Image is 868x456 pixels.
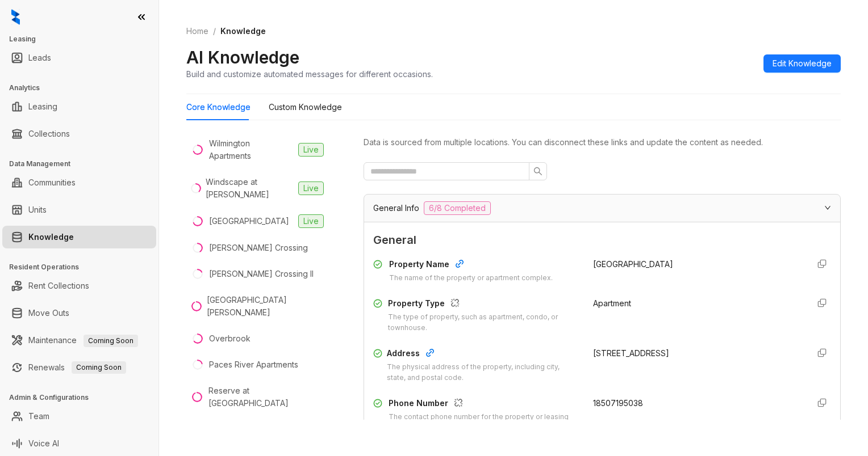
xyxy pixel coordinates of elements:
[593,259,673,269] span: [GEOGRAPHIC_DATA]
[298,143,324,157] span: Live
[388,297,579,312] div: Property Type
[28,123,70,145] a: Collections
[373,202,419,214] span: General Info
[28,47,51,69] a: Leads
[28,302,69,324] a: Move Outs
[2,432,156,455] li: Voice AI
[209,268,314,280] div: [PERSON_NAME] Crossing II
[28,95,57,118] a: Leasing
[220,26,266,36] span: Knowledge
[2,47,156,69] li: Leads
[2,302,156,324] li: Move Outs
[207,294,324,319] div: [GEOGRAPHIC_DATA][PERSON_NAME]
[389,273,553,284] div: The name of the property or apartment complex.
[28,356,126,379] a: RenewalsComing Soon
[387,362,579,383] div: The physical address of the property, including city, state, and postal code.
[2,171,156,194] li: Communities
[209,137,294,162] div: Wilmington Apartments
[269,101,342,113] div: Custom Knowledge
[28,432,59,455] a: Voice AI
[2,226,156,248] li: Knowledge
[2,275,156,297] li: Rent Collections
[209,358,298,371] div: Paces River Apartments
[298,214,324,228] span: Live
[9,392,158,403] h3: Admin & Configurations
[593,398,643,408] span: 18507195038
[208,385,324,409] div: Reserve at [GEOGRAPHIC_DATA]
[209,332,251,345] div: Overbrook
[213,25,216,37] li: /
[593,347,799,360] div: [STREET_ADDRESS]
[389,258,553,273] div: Property Name
[184,25,211,37] a: Home
[28,199,47,221] a: Units
[9,159,158,169] h3: Data Management
[206,176,294,201] div: Windscape at [PERSON_NAME]
[2,199,156,221] li: Units
[364,195,840,222] div: General Info6/8 Completed
[2,95,156,118] li: Leasing
[2,356,156,379] li: Renewals
[9,83,158,93] h3: Analytics
[763,54,841,73] button: Edit Knowledge
[186,101,251,113] div: Core Knowledge
[387,347,579,362] div: Address
[9,262,158,272] h3: Resident Operations
[209,242,308,254] div: [PERSON_NAME] Crossing
[388,312,579,333] div: The type of property, such as apartment, condo, or townhouse.
[2,405,156,428] li: Team
[824,204,831,211] span: expanded
[2,329,156,352] li: Maintenance
[209,215,289,227] div: [GEOGRAPHIC_DATA]
[389,397,579,412] div: Phone Number
[186,68,433,80] div: Build and customize automated messages for different occasions.
[28,226,74,248] a: Knowledge
[186,47,299,68] h2: AI Knowledge
[364,136,841,149] div: Data is sourced from multiple locations. You can disconnect these links and update the content as...
[2,123,156,145] li: Collections
[28,171,76,194] a: Communities
[373,231,831,249] span: General
[424,201,491,215] span: 6/8 Completed
[28,405,49,428] a: Team
[773,57,832,70] span: Edit Knowledge
[9,34,158,44] h3: Leasing
[28,275,89,297] a: Rent Collections
[298,181,324,195] span: Live
[593,298,631,308] span: Apartment
[389,412,579,433] div: The contact phone number for the property or leasing office.
[533,167,542,176] span: search
[84,335,138,347] span: Coming Soon
[72,361,126,374] span: Coming Soon
[11,9,20,25] img: logo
